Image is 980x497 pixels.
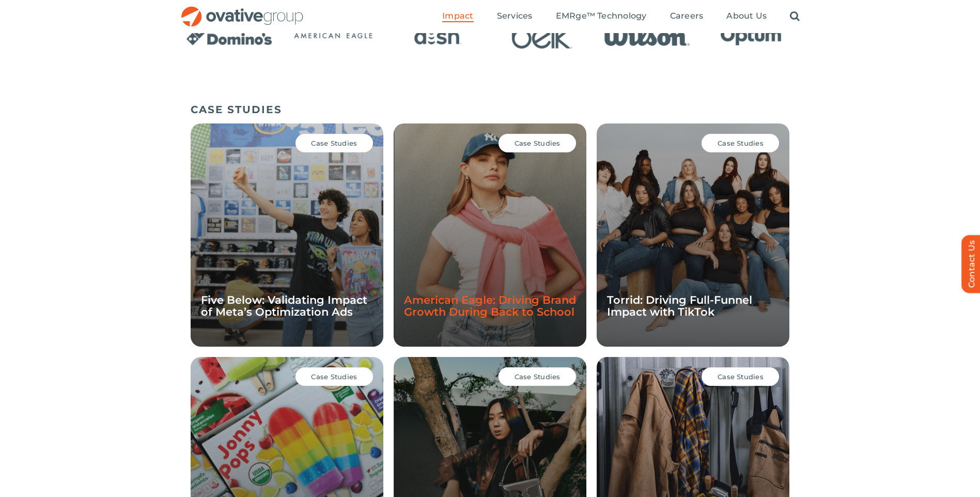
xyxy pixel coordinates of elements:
a: Services [497,11,533,22]
a: EMRge™ Technology [556,11,647,22]
span: About Us [726,11,767,21]
span: Services [497,11,533,21]
span: EMRge™ Technology [556,11,647,21]
div: 4 / 24 [493,15,591,58]
div: 5 / 24 [598,15,695,58]
span: Impact [442,11,473,21]
a: Torrid: Driving Full-Funnel Impact with TikTok [607,293,752,318]
div: 2 / 24 [285,15,382,58]
span: Careers [670,11,704,21]
div: 1 / 24 [180,15,278,58]
div: 6 / 24 [702,15,800,58]
a: Careers [670,11,704,22]
h5: CASE STUDIES [191,103,790,116]
a: About Us [726,11,767,22]
a: OG_Full_horizontal_RGB [180,5,304,15]
a: Five Below: Validating Impact of Meta’s Optimization Ads [201,293,367,318]
a: American Eagle: Driving Brand Growth During Back to School [404,293,576,318]
a: Impact [442,11,473,22]
div: 3 / 24 [389,15,487,58]
a: Search [790,11,800,22]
